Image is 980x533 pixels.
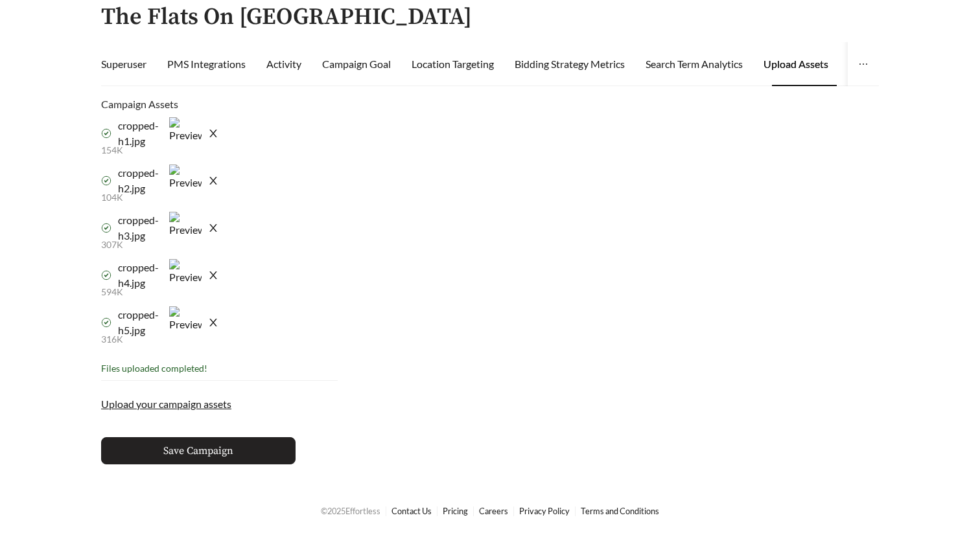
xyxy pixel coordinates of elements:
span: close [208,270,218,280]
span: 316K [101,332,123,346]
div: Campaign Goal [322,56,391,72]
span: 154K [101,143,123,157]
span: © 2025 Effortless [321,506,380,516]
img: Preview_not_found [169,117,202,150]
img: Preview_not_found [169,259,202,291]
span: close [208,317,218,328]
button: ellipsis [848,42,879,86]
span: cropped-h4.jpg [118,260,163,291]
div: Location Targeting [412,56,494,72]
span: close [208,176,218,186]
img: Preview_not_found [169,212,202,244]
span: ellipsis [858,59,869,69]
img: Success [101,223,111,233]
span: Save Campaign [163,443,233,459]
span: Files uploaded completed! [101,361,207,375]
label: Upload your campaign assets [101,396,231,412]
div: Upload Assets [764,56,828,72]
img: Preview_not_found [169,306,202,339]
img: Success [101,176,111,186]
a: Pricing [443,506,468,516]
span: 307K [101,238,123,251]
span: close [208,128,218,139]
label: Campaign Assets [101,96,178,112]
div: Superuser [101,56,146,72]
a: Careers [479,506,508,516]
span: cropped-h3.jpg [118,212,163,244]
img: Success [101,270,111,280]
a: Privacy Policy [519,506,570,516]
img: Success [101,128,111,139]
div: PMS Integrations [167,56,246,72]
span: cropped-h1.jpg [118,118,163,149]
img: Preview_not_found [169,164,202,197]
a: Contact Us [391,506,432,516]
a: Terms and Conditions [581,506,659,516]
span: cropped-h5.jpg [118,307,163,338]
div: Bidding Strategy Metrics [515,56,625,72]
img: Success [101,317,111,328]
div: Search Term Analytics [646,56,743,72]
h3: The Flats On [GEOGRAPHIC_DATA] [101,5,472,30]
button: Save Campaign [101,437,296,464]
div: Activity [266,56,301,72]
span: 594K [101,285,123,299]
span: 104K [101,190,123,204]
span: cropped-h2.jpg [118,165,163,196]
span: close [208,223,218,233]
